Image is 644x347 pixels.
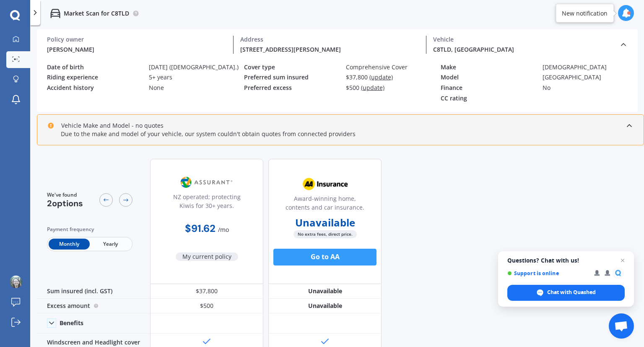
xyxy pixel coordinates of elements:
[543,74,638,81] div: [GEOGRAPHIC_DATA]
[50,8,60,18] img: car.f15378c7a67c060ca3f3.svg
[562,9,608,17] div: New notification
[47,84,142,92] div: Accident history
[244,74,339,81] div: Preferred sum insured
[185,222,216,235] b: $91.62
[149,74,244,81] div: 5+ years
[268,299,382,313] div: Unavailable
[179,172,234,193] img: Assurant.png
[37,284,150,299] div: Sum insured (incl. GST)
[150,299,263,313] div: $500
[47,64,142,71] div: Date of birth
[369,73,393,81] span: (update)
[507,270,588,276] span: Support is online
[293,230,357,238] span: No extra fees, direct price.
[346,84,441,92] div: $500
[543,84,638,92] div: No
[441,84,536,92] div: Finance
[240,45,420,54] div: [STREET_ADDRESS][PERSON_NAME]
[433,36,613,43] div: Vehicle
[47,36,226,43] div: Policy owner
[47,45,226,54] div: [PERSON_NAME]
[218,226,229,234] span: / mo
[441,95,536,102] div: CC rating
[64,9,129,18] p: Market Scan for C8TLD
[47,130,634,138] div: Due to the make and model of your vehicle, our system couldn't obtain quotes from connected provi...
[433,45,613,54] div: C8TLD, [GEOGRAPHIC_DATA]
[90,239,131,250] span: Yearly
[47,225,132,234] div: Payment frequency
[244,84,339,92] div: Preferred excess
[176,252,238,261] span: My current policy
[150,284,263,299] div: $37,800
[441,74,536,81] div: Model
[547,289,596,296] span: Chat with Quashed
[346,74,441,81] div: $37,800
[49,239,90,250] span: Monthly
[37,299,150,313] div: Excess amount
[47,198,83,209] span: 2 options
[507,257,625,264] span: Questions? Chat with us!
[441,64,536,71] div: Make
[543,64,638,71] div: [DEMOGRAPHIC_DATA]
[297,173,353,195] img: AA.webp
[47,191,83,199] span: We've found
[60,319,83,327] div: Benefits
[507,285,625,301] span: Chat with Quashed
[149,84,244,92] div: None
[47,74,142,81] div: Riding experience
[346,64,441,71] div: Comprehensive Cover
[47,121,164,130] div: Vehicle Make and Model - no quotes
[609,313,634,339] a: Open chat
[240,36,420,43] div: Address
[295,218,355,227] b: Unavailable
[275,194,374,215] div: Award-winning home, contents and car insurance.
[244,64,339,71] div: Cover type
[149,64,244,71] div: [DATE] ([DEMOGRAPHIC_DATA].)
[157,192,256,213] div: NZ operated; protecting Kiwis for 30+ years.
[268,284,382,299] div: Unavailable
[10,276,22,288] img: 48cb8c7da12d1611b4401d99669a7199
[361,84,384,92] span: (update)
[273,249,377,266] button: Go to AA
